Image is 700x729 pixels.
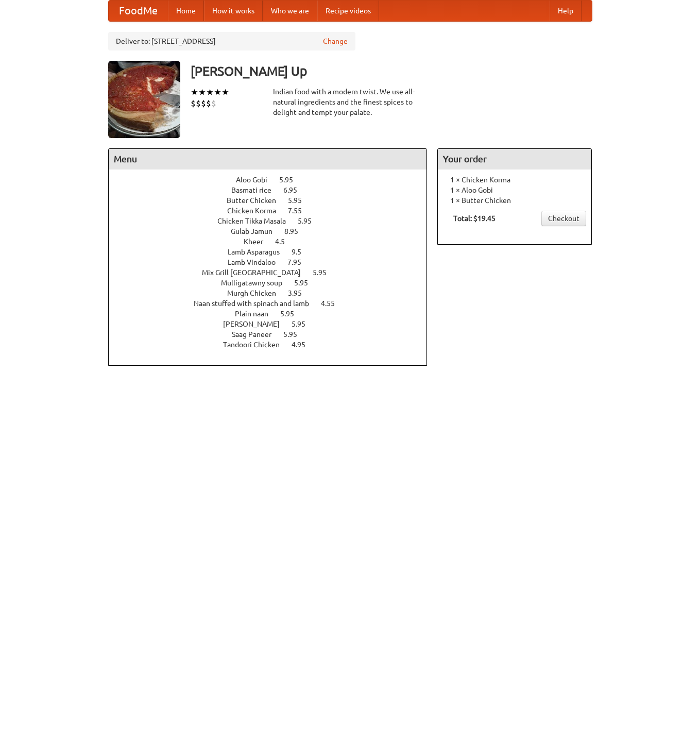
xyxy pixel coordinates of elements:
[541,211,586,226] a: Checkout
[323,36,348,46] a: Change
[283,186,308,194] span: 6.95
[228,248,290,256] span: Lamb Asparagus
[453,214,496,223] b: Total: $19.45
[228,248,320,256] a: Lamb Asparagus 9.5
[227,289,321,297] a: Murgh Chicken 3.95
[211,98,216,109] li: $
[191,98,196,109] li: $
[221,279,327,287] a: Mulligatawny soup 5.95
[214,87,221,98] li: ★
[194,299,354,308] a: Naan stuffed with spinach and lamb 4.55
[288,207,312,215] span: 7.55
[194,299,319,308] span: Naan stuffed with spinach and lamb
[227,196,286,205] span: Butter Chicken
[206,98,211,109] li: $
[228,258,320,266] a: Lamb Vindaloo 7.95
[321,299,345,308] span: 4.55
[292,341,316,349] span: 4.95
[204,1,263,21] a: How it works
[244,238,304,246] a: Kheer 4.5
[223,341,290,349] span: Tandoori Chicken
[443,175,586,185] li: 1 × Chicken Korma
[231,227,317,235] a: Gulab Jamun 8.95
[228,258,286,266] span: Lamb Vindaloo
[280,310,304,318] span: 5.95
[317,1,379,21] a: Recipe videos
[191,61,592,81] h3: [PERSON_NAME] Up
[284,227,309,235] span: 8.95
[191,87,198,98] li: ★
[217,217,331,225] a: Chicken Tikka Masala 5.95
[279,176,303,184] span: 5.95
[227,196,321,205] a: Butter Chicken 5.95
[236,176,278,184] span: Aloo Gobi
[202,268,346,277] a: Mix Grill [GEOGRAPHIC_DATA] 5.95
[232,330,282,338] span: Saag Paneer
[223,320,325,328] a: [PERSON_NAME] 5.95
[108,61,180,138] img: angular.jpg
[235,310,279,318] span: Plain naan
[244,238,274,246] span: Kheer
[235,310,313,318] a: Plain naan 5.95
[292,320,316,328] span: 5.95
[231,186,316,194] a: Basmati rice 6.95
[202,268,311,277] span: Mix Grill [GEOGRAPHIC_DATA]
[263,1,317,21] a: Who we are
[196,98,201,109] li: $
[221,279,293,287] span: Mulligatawny soup
[273,87,428,117] div: Indian food with a modern twist. We use all-natural ingredients and the finest spices to delight ...
[231,227,283,235] span: Gulab Jamun
[313,268,337,277] span: 5.95
[287,258,312,266] span: 7.95
[275,238,295,246] span: 4.5
[294,279,318,287] span: 5.95
[206,87,214,98] li: ★
[231,186,282,194] span: Basmati rice
[223,341,325,349] a: Tandoori Chicken 4.95
[221,87,229,98] li: ★
[223,320,290,328] span: [PERSON_NAME]
[550,1,582,21] a: Help
[443,195,586,206] li: 1 × Butter Chicken
[288,289,312,297] span: 3.95
[109,1,168,21] a: FoodMe
[217,217,296,225] span: Chicken Tikka Masala
[283,330,308,338] span: 5.95
[201,98,206,109] li: $
[227,289,286,297] span: Murgh Chicken
[109,149,427,169] h4: Menu
[168,1,204,21] a: Home
[108,32,355,50] div: Deliver to: [STREET_ADDRESS]
[236,176,312,184] a: Aloo Gobi 5.95
[292,248,312,256] span: 9.5
[227,207,286,215] span: Chicken Korma
[298,217,322,225] span: 5.95
[232,330,316,338] a: Saag Paneer 5.95
[227,207,321,215] a: Chicken Korma 7.55
[198,87,206,98] li: ★
[438,149,591,169] h4: Your order
[288,196,312,205] span: 5.95
[443,185,586,195] li: 1 × Aloo Gobi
